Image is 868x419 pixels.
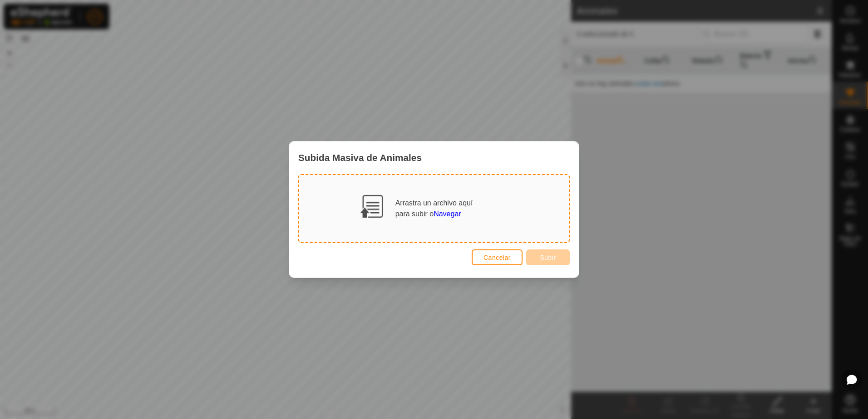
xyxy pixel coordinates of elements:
[472,249,523,265] button: Cancelar
[483,254,511,261] span: Cancelar
[526,249,570,265] button: Subir
[395,198,473,219] div: Arrastra un archivo aquí
[298,151,422,165] span: Subida Masiva de Animales
[434,210,461,218] span: Navegar
[395,209,473,219] div: para subir o
[540,254,556,261] span: Subir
